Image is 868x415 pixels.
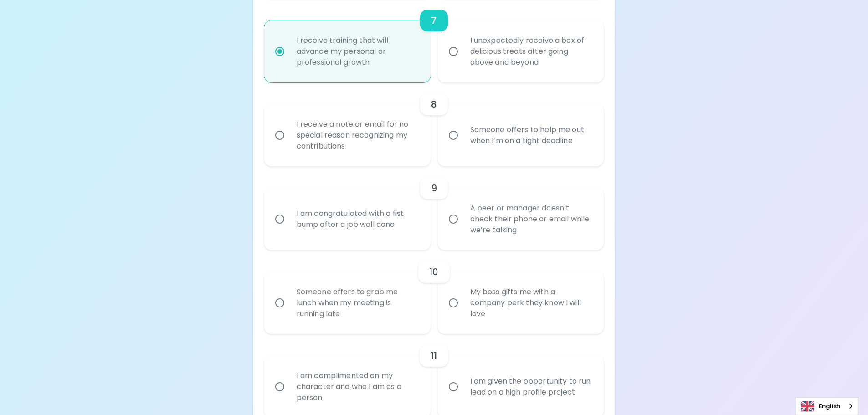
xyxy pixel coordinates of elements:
div: My boss gifts me with a company perk they know I will love [463,276,599,330]
a: English [796,398,858,415]
div: choice-group-check [264,82,604,166]
div: I receive a note or email for no special reason recognizing my contributions [289,108,426,163]
div: A peer or manager doesn’t check their phone or email while we’re talking [463,192,599,246]
div: I am given the opportunity to run lead on a high profile project [463,365,599,409]
h6: 7 [431,13,437,28]
aside: Language selected: English [796,397,859,415]
div: I am complimented on my character and who I am as a person [289,359,426,414]
div: Someone offers to help me out when I’m on a tight deadline [463,113,599,157]
h6: 11 [431,348,437,363]
h6: 8 [431,97,437,112]
h6: 10 [429,265,438,279]
div: I unexpectedly receive a box of delicious treats after going above and beyond [463,24,599,79]
div: choice-group-check [264,166,604,250]
h6: 9 [431,181,437,195]
div: I am congratulated with a fist bump after a job well done [289,197,426,241]
div: I receive training that will advance my personal or professional growth [289,24,426,79]
div: Someone offers to grab me lunch when my meeting is running late [289,276,426,330]
div: choice-group-check [264,250,604,334]
div: Language [796,397,859,415]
